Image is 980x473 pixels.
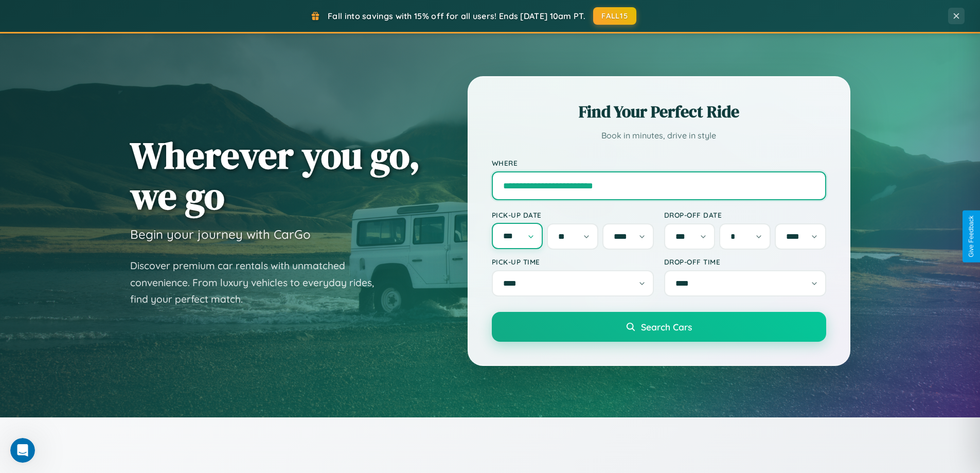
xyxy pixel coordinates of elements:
[492,211,654,219] label: Pick-up Date
[664,257,826,266] label: Drop-off Time
[492,159,826,167] label: Where
[130,226,311,242] h3: Begin your journey with CarGo
[130,135,420,216] h1: Wherever you go, we go
[328,11,585,21] span: Fall into savings with 15% off for all users! Ends [DATE] 10am PT.
[492,128,826,143] p: Book in minutes, drive in style
[492,312,826,342] button: Search Cars
[492,257,654,266] label: Pick-up Time
[641,321,692,332] span: Search Cars
[492,100,826,123] h2: Find Your Perfect Ride
[10,438,35,463] iframe: Intercom live chat
[593,7,636,25] button: FALL15
[968,216,975,257] div: Give Feedback
[664,211,826,219] label: Drop-off Date
[130,257,387,308] p: Discover premium car rentals with unmatched convenience. From luxury vehicles to everyday rides, ...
